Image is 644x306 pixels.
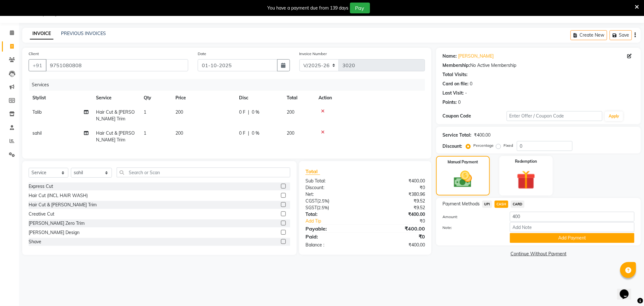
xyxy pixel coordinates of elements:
[144,109,146,115] span: 1
[442,201,480,207] span: Payment Methods
[117,167,291,177] input: Search or Scan
[365,233,430,240] div: ₹0
[248,130,249,137] span: |
[610,30,632,40] button: Save
[283,91,315,105] th: Total
[172,91,235,105] th: Price
[448,159,478,165] label: Manual Payment
[315,91,425,105] th: Action
[482,201,492,208] span: UPI
[287,130,294,136] span: 200
[301,225,365,232] div: Payable:
[365,191,430,198] div: ₹380.96
[365,198,430,204] div: ₹9.52
[515,159,537,164] label: Redemption
[29,192,88,199] div: Hair Cut (INCL HAIR WASH)
[442,53,457,60] div: Name:
[287,109,294,115] span: 200
[46,59,188,71] input: Search by Name/Mobile/Email/Code
[29,59,46,71] button: +91
[299,51,327,57] label: Invoice Number
[301,211,365,218] div: Total:
[507,111,603,121] input: Enter Offer / Coupon Code
[92,91,140,105] th: Service
[571,30,607,40] button: Create New
[301,204,365,211] div: ( )
[617,281,638,300] iframe: chat widget
[29,183,53,190] div: Express Cut
[140,91,172,105] th: Qty
[465,90,467,96] div: -
[442,81,469,87] div: Card on file:
[239,109,245,116] span: 0 F
[495,201,508,208] span: CASH
[235,91,283,105] th: Disc
[301,233,365,240] div: Paid:
[29,91,92,105] th: Stylist
[448,169,478,190] img: _cash.svg
[239,130,245,137] span: 0 F
[29,220,85,227] div: [PERSON_NAME] Zero Trim
[437,251,640,257] a: Continue Without Payment
[438,214,505,220] label: Amount:
[175,130,183,136] span: 200
[301,198,365,204] div: ( )
[442,90,464,96] div: Last Visit:
[305,168,320,175] span: Total
[438,225,505,231] label: Note:
[365,225,430,232] div: ₹400.00
[365,242,430,248] div: ₹400.00
[442,62,470,69] div: Membership:
[605,111,623,121] button: Apply
[365,204,430,211] div: ₹9.52
[29,238,41,245] div: Shave
[473,143,494,148] label: Percentage
[144,130,146,136] span: 1
[96,130,135,143] span: Hair Cut & [PERSON_NAME] Trim
[96,109,135,122] span: Hair Cut & [PERSON_NAME] Trim
[29,51,39,57] label: Client
[365,184,430,191] div: ₹0
[301,184,365,191] div: Discount:
[305,198,317,204] span: CGST
[458,99,461,106] div: 0
[61,31,106,36] a: PREVIOUS INVOICES
[29,79,430,91] div: Services
[442,132,471,139] div: Service Total:
[29,211,54,217] div: Creative Cut
[470,81,472,87] div: 0
[350,3,370,13] button: Pay
[442,71,468,78] div: Total Visits:
[252,109,259,116] span: 0 %
[442,99,457,106] div: Points:
[301,191,365,198] div: Net:
[319,198,328,203] span: 2.5%
[376,218,430,224] div: ₹0
[29,202,97,208] div: Hair Cut & [PERSON_NAME] Trim
[29,229,79,236] div: [PERSON_NAME] Design
[510,233,634,243] button: Add Payment
[248,109,249,116] span: |
[510,222,634,232] input: Add Note
[442,143,462,150] div: Discount:
[175,109,183,115] span: 200
[442,113,506,119] div: Coupon Code
[30,28,53,39] a: INVOICE
[301,178,365,184] div: Sub Total:
[32,109,42,115] span: Talib
[318,205,328,210] span: 2.5%
[442,62,634,69] div: No Active Membership
[305,205,317,210] span: SGST
[365,211,430,218] div: ₹400.00
[301,242,365,248] div: Balance :
[32,130,42,136] span: sahil
[301,218,376,224] a: Add Tip
[511,201,524,208] span: CARD
[268,5,349,11] div: You have a payment due from 139 days
[252,130,259,137] span: 0 %
[511,168,541,192] img: _gift.svg
[365,178,430,184] div: ₹400.00
[458,53,494,60] a: [PERSON_NAME]
[198,51,206,57] label: Date
[504,143,513,148] label: Fixed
